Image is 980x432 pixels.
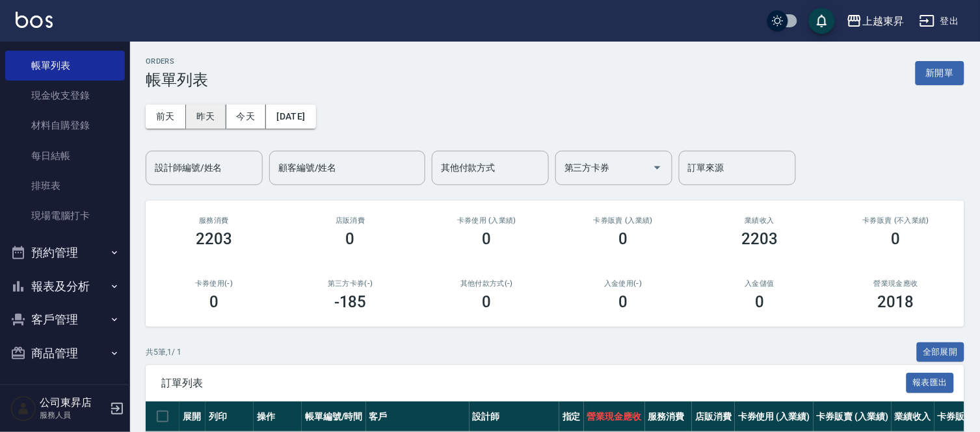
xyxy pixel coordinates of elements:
[434,279,540,288] h2: 其他付款方式(-)
[346,230,355,248] h3: 0
[878,293,914,311] h3: 2018
[5,201,125,231] a: 現場電腦打卡
[146,346,181,358] p: 共 5 筆, 1 / 1
[618,230,628,248] h3: 0
[161,216,267,225] h3: 服務消費
[226,105,267,129] button: 今天
[841,8,909,34] button: 上越東昇
[892,230,901,248] h3: 0
[5,81,125,110] a: 現金收支登錄
[618,293,628,311] h3: 0
[298,279,403,288] h2: 第三方卡券(-)
[186,105,226,129] button: 昨天
[814,401,892,432] th: 卡券販賣 (入業績)
[302,401,366,432] th: 帳單編號/時間
[707,216,812,225] h2: 業績收入
[907,373,955,393] button: 報表匯出
[5,171,125,201] a: 排班表
[146,57,208,66] h2: ORDERS
[40,409,106,421] p: 服務人員
[892,401,934,432] th: 業績收入
[862,13,904,29] div: 上越東昇
[179,401,205,432] th: 展開
[5,337,125,370] button: 商品管理
[755,293,764,311] h3: 0
[5,141,125,171] a: 每日結帳
[434,216,540,225] h2: 卡券使用 (入業績)
[10,396,36,422] img: Person
[645,401,693,432] th: 服務消費
[843,216,949,225] h2: 卡券販賣 (不入業績)
[40,396,106,409] h5: 公司東昇店
[161,377,907,390] span: 訂單列表
[916,61,964,85] button: 新開單
[741,230,778,248] h3: 2203
[334,293,367,311] h3: -185
[483,230,492,248] h3: 0
[584,401,645,432] th: 營業現金應收
[692,401,735,432] th: 店販消費
[470,401,559,432] th: 設計師
[5,110,125,140] a: 材料自購登錄
[146,105,186,129] button: 前天
[914,9,964,33] button: 登出
[809,8,835,34] button: save
[254,401,302,432] th: 操作
[5,51,125,81] a: 帳單列表
[5,236,125,270] button: 預約管理
[570,216,676,225] h2: 卡券販賣 (入業績)
[205,401,254,432] th: 列印
[5,270,125,303] button: 報表及分析
[161,279,267,288] h2: 卡券使用(-)
[5,303,125,337] button: 客戶管理
[570,279,676,288] h2: 入金使用(-)
[647,157,668,178] button: Open
[916,66,964,79] a: 新開單
[559,401,584,432] th: 指定
[707,279,812,288] h2: 入金儲值
[907,376,955,388] a: 報表匯出
[146,71,208,89] h3: 帳單列表
[298,216,403,225] h2: 店販消費
[366,401,470,432] th: 客戶
[266,105,315,129] button: [DATE]
[209,293,219,311] h3: 0
[196,230,232,248] h3: 2203
[483,293,492,311] h3: 0
[735,401,814,432] th: 卡券使用 (入業績)
[843,279,949,288] h2: 營業現金應收
[16,12,53,28] img: Logo
[917,342,965,362] button: 全部展開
